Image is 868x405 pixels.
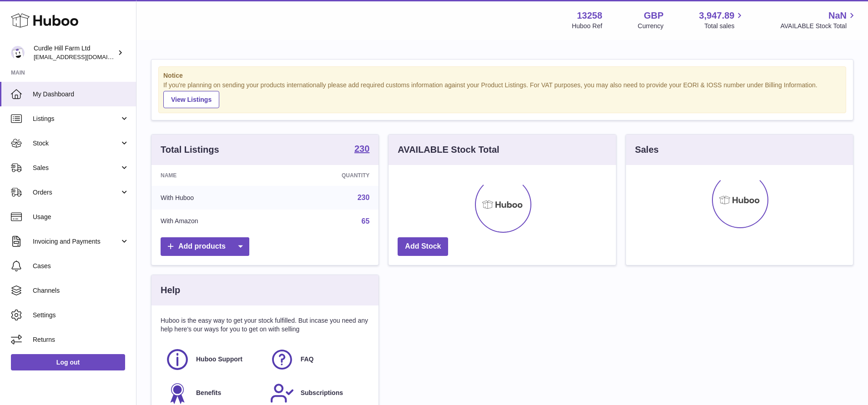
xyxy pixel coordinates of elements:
[161,144,219,156] h3: Total Listings
[11,354,125,370] a: Log out
[354,144,369,155] a: 230
[358,194,370,201] a: 230
[780,22,857,30] span: AVAILABLE Stock Total
[572,22,602,30] div: Huboo Ref
[270,347,365,372] a: FAQ
[196,355,242,364] span: Huboo Support
[161,284,180,296] h3: Help
[163,71,841,80] strong: Notice
[163,91,219,108] a: View Listings
[163,81,841,108] div: If you're planning on sending your products internationally please add required customs informati...
[33,335,129,344] span: Returns
[196,389,221,397] span: Benefits
[354,144,369,153] strong: 230
[151,210,276,233] td: With Amazon
[398,237,448,256] a: Add Stock
[780,10,857,30] a: NaN AVAILABLE Stock Total
[33,237,120,246] span: Invoicing and Payments
[276,165,378,186] th: Quantity
[638,22,664,30] div: Currency
[11,46,25,60] img: internalAdmin-13258@internal.huboo.com
[828,10,847,22] span: NaN
[704,22,745,30] span: Total sales
[577,10,602,22] strong: 13258
[644,10,663,22] strong: GBP
[34,53,134,60] span: [EMAIL_ADDRESS][DOMAIN_NAME]
[151,165,276,186] th: Name
[161,316,369,334] p: Huboo is the easy way to get your stock fulfilled. But incase you need any help here's our ways f...
[33,188,120,197] span: Orders
[151,186,276,210] td: With Huboo
[33,139,120,148] span: Stock
[34,44,116,61] div: Curdle Hill Farm Ltd
[33,90,129,99] span: My Dashboard
[699,10,745,30] a: 3,947.89 Total sales
[33,311,129,320] span: Settings
[301,389,343,397] span: Subscriptions
[161,237,249,256] a: Add products
[301,355,314,364] span: FAQ
[33,213,129,221] span: Usage
[33,286,129,295] span: Channels
[165,347,261,372] a: Huboo Support
[33,262,129,270] span: Cases
[362,217,370,225] a: 65
[699,10,735,22] span: 3,947.89
[398,144,499,156] h3: AVAILABLE Stock Total
[33,164,120,172] span: Sales
[635,144,659,156] h3: Sales
[33,115,120,123] span: Listings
